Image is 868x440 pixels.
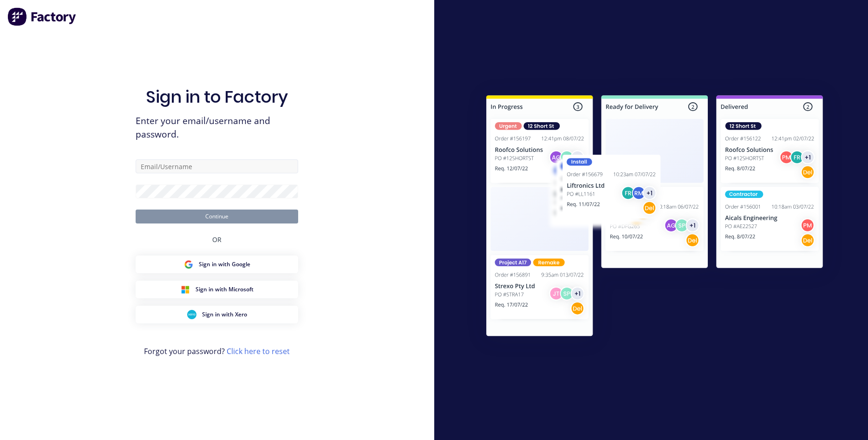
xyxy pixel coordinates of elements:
img: Microsoft Sign in [181,285,190,294]
button: Xero Sign inSign in with Xero [136,306,298,323]
input: Email/Username [136,159,298,173]
div: OR [212,223,222,256]
span: Forgot your password? [144,346,290,357]
span: Sign in with Microsoft [196,285,254,294]
img: Sign in [466,77,843,358]
span: Sign in with Xero [202,310,247,319]
h1: Sign in to Factory [146,87,288,107]
img: Google Sign in [184,260,193,269]
button: Google Sign inSign in with Google [136,256,298,273]
a: Click here to reset [227,346,290,356]
span: Enter your email/username and password. [136,114,298,141]
img: Xero Sign in [187,310,196,319]
img: Factory [7,7,77,26]
button: Microsoft Sign inSign in with Microsoft [136,281,298,298]
span: Sign in with Google [199,260,250,269]
button: Continue [136,210,298,223]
